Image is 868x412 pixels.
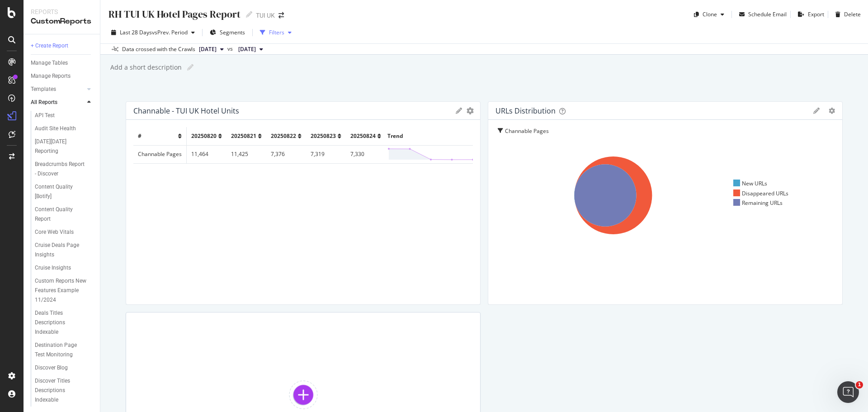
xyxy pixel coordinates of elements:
[733,180,768,187] div: New URLs
[191,132,217,140] span: 20250820
[31,85,56,94] div: Templates
[35,308,88,337] div: Deals Titles Descriptions Indexable
[138,132,142,140] span: #
[35,160,87,179] div: Breadcrumbs Report - Discover
[35,363,68,373] div: Discover Blog
[35,182,94,201] a: Content Quality [Botify]
[35,182,85,201] div: Content Quality [Botify]
[31,41,68,51] div: + Create Report
[122,45,195,53] div: Data crossed with the Crawls
[108,25,198,40] button: Last 28 DaysvsPrev. Period
[35,276,94,305] a: Custom Reports New Features Example 11/2024
[227,45,235,53] span: vs
[35,376,94,405] a: Discover Titles Descriptions Indexable
[235,44,267,55] button: [DATE]
[495,106,556,115] div: URLs Distribution
[829,108,835,114] div: gear
[31,98,85,107] a: All Reports
[246,11,252,18] i: Edit report name
[748,10,787,18] div: Schedule Email
[152,28,188,36] span: vs Prev. Period
[306,145,346,163] td: 7,319
[35,111,94,120] a: API Test
[35,241,94,260] a: Cruise Deals Page Insights
[31,85,85,94] a: Templates
[35,124,76,133] div: Audit Site Health
[346,145,386,163] td: 7,330
[505,127,556,136] div: Channable Pages
[31,7,93,16] div: Reports
[35,341,88,360] div: Destination Page Test Monitoring
[387,132,403,140] span: Trend
[35,341,94,360] a: Destination Page Test Monitoring
[31,41,94,51] a: + Create Report
[35,263,94,273] a: Cruise Insights
[278,12,284,19] div: arrow-right-arrow-left
[856,381,863,388] span: 1
[31,16,93,27] div: CustomReports
[109,63,182,72] div: Add a short description
[808,10,824,18] div: Export
[35,308,94,337] a: Deals Titles Descriptions Indexable
[195,44,227,55] button: [DATE]
[467,108,474,114] div: gear
[690,7,728,22] button: Clone
[736,7,787,22] button: Schedule Email
[488,101,843,305] div: URLs DistributiongeargearChannable PagesNew URLsDisappeared URLsRemaining URLs
[271,132,296,140] span: 20250822
[231,132,256,140] span: 20250821
[844,10,861,18] div: Delete
[35,205,85,224] div: Content Quality Report
[31,71,94,81] a: Manage Reports
[108,7,241,21] div: RH TUI UK Hotel Pages Report
[133,145,187,163] td: Channable Pages
[35,227,74,237] div: Core Web Vitals
[238,45,256,53] span: 2025 Aug. 20th
[199,45,217,53] span: 2025 Aug. 24th
[256,11,275,20] div: TUI UK
[703,10,717,18] div: Clone
[35,376,88,405] div: Discover Titles Descriptions Indexable
[35,137,94,156] a: [DATE][DATE] Reporting
[266,145,306,163] td: 7,376
[31,98,57,107] div: All Reports
[269,28,284,36] div: Filters
[35,227,94,237] a: Core Web Vitals
[794,7,824,22] button: Export
[35,111,55,120] div: API Test
[832,7,861,22] button: Delete
[35,363,94,373] a: Discover Blog
[31,58,94,68] a: Manage Tables
[120,28,152,36] span: Last 28 Days
[35,160,94,179] a: Breadcrumbs Report - Discover
[206,25,249,40] button: Segments
[256,25,295,40] button: Filters
[187,64,193,71] i: Edit report name
[350,132,376,140] span: 20250824
[837,381,859,403] iframe: Intercom live chat
[35,124,94,133] a: Audit Site Health
[311,132,336,140] span: 20250823
[133,106,239,115] div: Channable - TUI UK Hotel Units
[126,101,481,305] div: Channable - TUI UK Hotel Unitsgear#2025082020250821202508222025082320250824TrendChannable Pages11...
[220,28,245,36] span: Segments
[31,58,68,68] div: Manage Tables
[187,145,227,163] td: 11,464
[35,205,94,224] a: Content Quality Report
[35,263,71,273] div: Cruise Insights
[35,276,90,305] div: Custom Reports New Features Example 11/2024
[31,71,71,81] div: Manage Reports
[733,199,783,207] div: Remaining URLs
[226,145,266,163] td: 11,425
[35,137,85,156] div: Black Friday Reporting
[733,189,789,197] div: Disappeared URLs
[35,241,86,260] div: Cruise Deals Page Insights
